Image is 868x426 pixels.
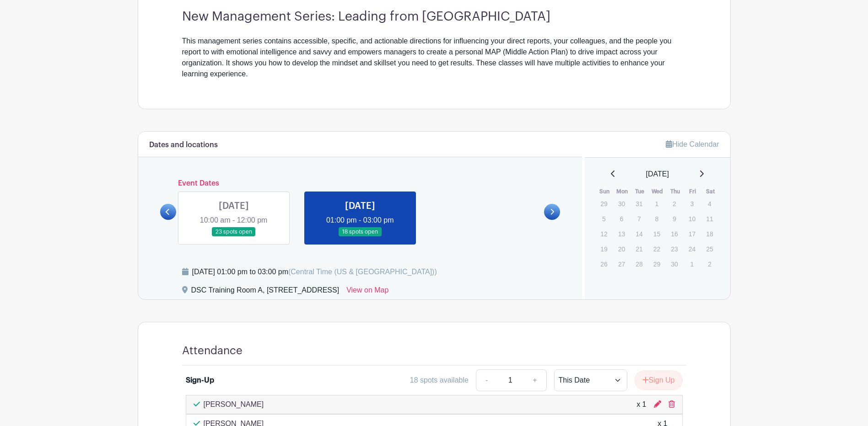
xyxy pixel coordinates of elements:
[702,227,717,241] p: 18
[666,187,684,196] th: Thu
[646,169,669,180] span: [DATE]
[631,212,647,226] p: 7
[288,268,437,276] span: (Central Time (US & [GEOGRAPHIC_DATA]))
[614,187,631,196] th: Mon
[204,399,264,410] p: [PERSON_NAME]
[649,197,664,211] p: 1
[176,179,545,188] h6: Event Dates
[614,257,629,271] p: 27
[596,197,611,211] p: 29
[685,197,700,211] p: 3
[631,227,647,241] p: 14
[191,285,340,299] div: DSC Training Room A, [STREET_ADDRESS]
[614,197,629,211] p: 30
[182,344,243,357] h4: Attendance
[667,197,682,211] p: 2
[596,212,611,226] p: 5
[631,242,647,256] p: 21
[149,141,218,149] h6: Dates and locations
[702,242,717,256] p: 25
[186,375,214,386] div: Sign-Up
[667,242,682,256] p: 23
[476,369,497,391] a: -
[685,257,700,271] p: 1
[596,187,614,196] th: Sun
[702,257,717,271] p: 2
[702,197,717,211] p: 4
[649,227,664,241] p: 15
[666,140,719,148] a: Hide Calendar
[636,399,646,410] div: x 1
[667,227,682,241] p: 16
[346,285,388,299] a: View on Map
[685,227,700,241] p: 17
[649,257,664,271] p: 29
[182,9,686,25] h3: New Management Series: Leading from [GEOGRAPHIC_DATA]
[631,257,647,271] p: 28
[192,266,437,277] div: [DATE] 01:00 pm to 03:00 pm
[649,242,664,256] p: 22
[702,212,717,226] p: 11
[684,187,702,196] th: Fri
[596,227,611,241] p: 12
[701,187,719,196] th: Sat
[667,257,682,271] p: 30
[667,212,682,226] p: 9
[614,227,629,241] p: 13
[596,242,611,256] p: 19
[410,375,469,386] div: 18 spots available
[614,212,629,226] p: 6
[631,187,649,196] th: Tue
[631,197,647,211] p: 31
[685,212,700,226] p: 10
[523,369,546,391] a: +
[635,371,683,390] button: Sign Up
[649,187,667,196] th: Wed
[182,36,686,80] div: This management series contains accessible, specific, and actionable directions for influencing y...
[649,212,664,226] p: 8
[685,242,700,256] p: 24
[614,242,629,256] p: 20
[596,257,611,271] p: 26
